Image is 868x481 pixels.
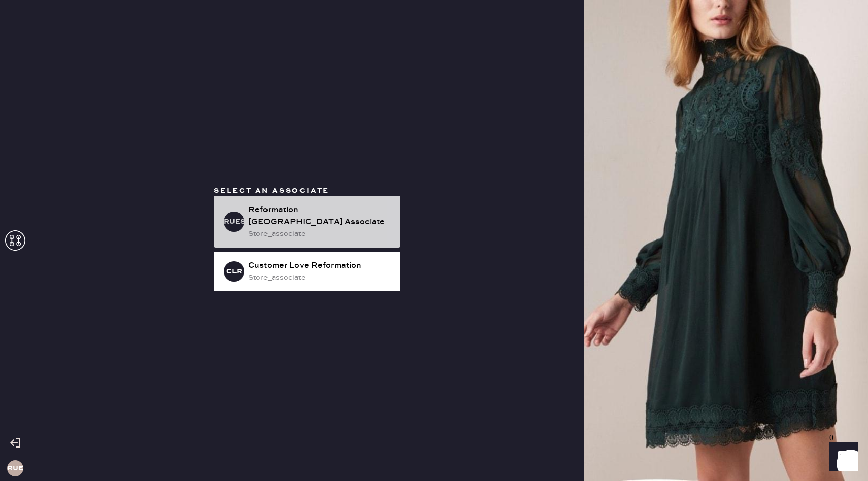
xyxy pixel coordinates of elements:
div: Customer Love Reformation [248,260,392,272]
div: store_associate [248,228,392,239]
div: Reformation [GEOGRAPHIC_DATA] Associate [248,204,392,228]
h3: CLR [226,268,242,275]
div: store_associate [248,272,392,283]
span: Select an associate [214,186,329,195]
h3: RUES [7,465,23,472]
iframe: Front Chat [820,435,863,479]
h3: RUESA [224,218,244,225]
